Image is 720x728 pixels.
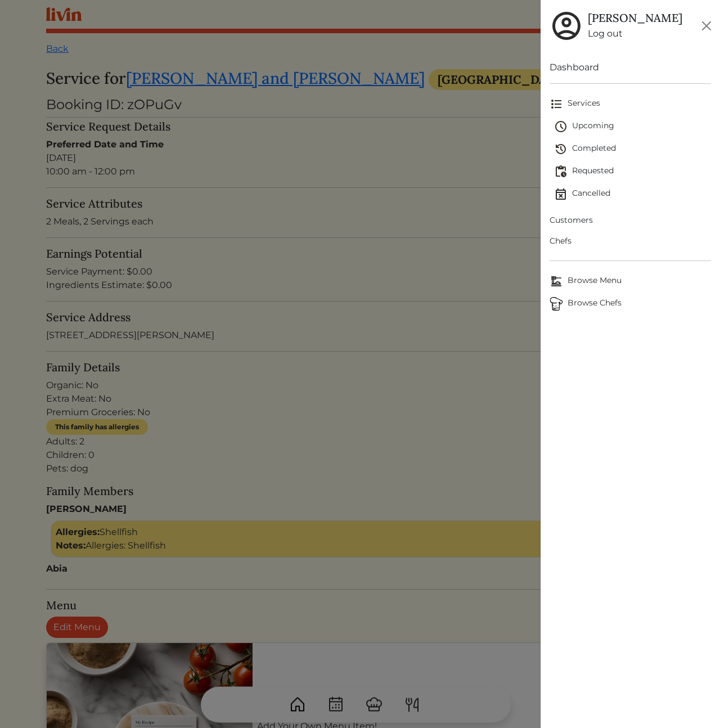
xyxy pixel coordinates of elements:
span: Requested [554,165,711,178]
img: format_list_bulleted-ebc7f0161ee23162107b508e562e81cd567eeab2455044221954b09d19068e74.svg [550,97,563,111]
a: Browse MenuBrowse Menu [550,270,711,293]
button: Close [697,17,715,35]
a: Chefs [550,231,711,251]
span: Customers [550,214,711,226]
a: Customers [550,210,711,231]
img: pending_actions-fd19ce2ea80609cc4d7bbea353f93e2f363e46d0f816104e4e0650fdd7f915cf.svg [554,165,568,178]
span: Upcoming [554,120,711,133]
h5: [PERSON_NAME] [588,11,682,25]
img: schedule-fa401ccd6b27cf58db24c3bb5584b27dcd8bd24ae666a918e1c6b4ae8c451a22.svg [554,120,568,133]
img: history-2b446bceb7e0f53b931186bf4c1776ac458fe31ad3b688388ec82af02103cd45.svg [554,142,568,156]
img: Browse Chefs [550,297,563,311]
span: Services [550,97,711,111]
span: Browse Menu [550,275,711,288]
img: user_account-e6e16d2ec92f44fc35f99ef0dc9cddf60790bfa021a6ecb1c896eb5d2907b31c.svg [550,9,583,43]
span: Cancelled [554,187,711,201]
span: Browse Chefs [550,297,711,311]
span: Chefs [550,235,711,247]
a: Log out [588,27,682,41]
a: ChefsBrowse Chefs [550,293,711,315]
a: Upcoming [554,115,711,138]
img: Browse Menu [550,275,563,288]
span: Completed [554,142,711,156]
a: Completed [554,138,711,160]
a: Services [550,93,711,115]
a: Cancelled [554,183,711,205]
a: Dashboard [550,61,711,74]
a: Requested [554,160,711,183]
img: event_cancelled-67e280bd0a9e072c26133efab016668ee6d7272ad66fa3c7eb58af48b074a3a4.svg [554,187,568,201]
